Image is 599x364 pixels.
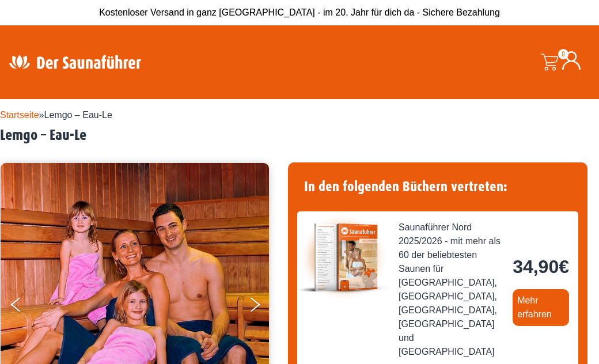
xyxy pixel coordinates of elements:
span: Kostenloser Versand in ganz [GEOGRAPHIC_DATA] - im 20. Jahr für dich da - Sichere Bezahlung [99,7,500,17]
h4: In den folgenden Büchern vertreten: [297,172,578,202]
span: Saunaführer Nord 2025/2026 - mit mehr als 60 der beliebtesten Saunen für [GEOGRAPHIC_DATA], [GEOG... [399,221,503,359]
span: 0 [558,49,568,59]
bdi: 34,90 [513,256,569,277]
a: Mehr erfahren [513,289,569,326]
span: € [559,256,569,277]
span: Lemgo – Eau-Le [44,110,112,120]
button: Previous [11,293,40,321]
img: der-saunafuehrer-2025-nord.jpg [297,211,389,304]
button: Next [248,293,277,321]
